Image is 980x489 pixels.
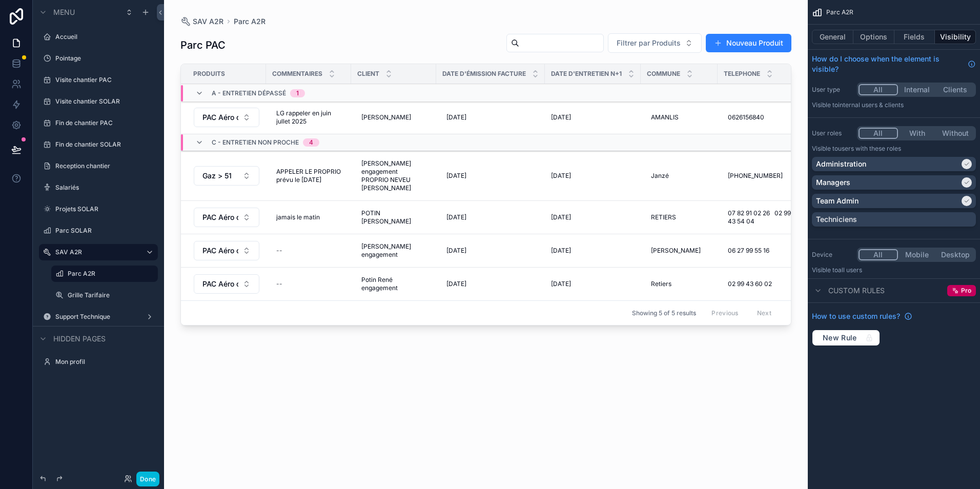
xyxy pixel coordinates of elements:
[647,70,680,78] span: Commune
[55,140,152,149] label: Fin de chantier SOLAR
[309,138,313,147] div: 4
[276,213,320,221] span: jamais le matin
[276,109,341,126] span: LG rappeler en juin jullet 2025
[838,101,904,109] span: Internal users & clients
[826,8,853,16] span: Parc A2R
[819,333,861,342] span: New Rule
[234,16,266,27] a: Parc A2R
[828,286,885,296] span: Custom rules
[651,247,701,255] span: [PERSON_NAME]
[202,246,238,256] span: PAC Aéro ou Géo
[361,242,426,259] span: [PERSON_NAME] engagement
[202,279,238,289] span: PAC Aéro ou Géo
[728,247,769,255] span: 06 27 99 55 16
[706,34,791,52] button: Nouveau Produit
[608,33,702,53] button: Select Button
[838,145,901,152] span: Users with these roles
[838,266,862,274] span: all users
[853,30,894,44] button: Options
[651,280,671,288] span: Retiers
[446,113,466,121] span: [DATE]
[551,280,571,288] span: [DATE]
[816,159,866,169] p: Administration
[728,113,764,121] span: 0626156840
[55,227,152,235] label: Parc SOLAR
[728,280,772,288] span: 02 99 43 60 02
[935,30,976,44] button: Visibility
[551,70,622,78] span: Date d'entretien n+1
[651,213,676,221] span: RETIERS
[617,38,681,48] span: Filtrer par Produits
[816,196,859,206] p: Team Admin
[55,205,152,213] label: Projets SOLAR
[361,113,411,121] span: [PERSON_NAME]
[55,248,137,256] a: SAV A2R
[812,330,880,346] button: New Rule
[53,334,106,344] span: Hidden pages
[898,249,936,260] button: Mobile
[202,171,232,181] span: Gaz > 51
[936,128,974,139] button: Without
[551,213,571,221] span: [DATE]
[55,358,152,366] a: Mon profil
[812,54,964,74] span: How do I choose when the element is visible?
[898,128,936,139] button: With
[193,70,225,78] span: Produits
[194,108,259,127] button: Select Button
[55,119,152,127] label: Fin de chantier PAC
[812,311,900,321] span: How to use custom rules?
[55,97,152,106] label: Visite chantier SOLAR
[728,172,783,180] span: [PHONE_NUMBER]
[812,54,976,74] a: How do I choose when the element is visible?
[632,309,696,317] span: Showing 5 of 5 results
[812,251,853,259] label: Device
[551,247,571,255] span: [DATE]
[276,247,282,255] div: --
[361,159,426,192] span: [PERSON_NAME] engagement PROPRIO NEVEU [PERSON_NAME]
[180,38,226,52] h1: Parc PAC
[898,84,936,95] button: Internal
[816,214,857,225] p: Techniciens
[446,172,466,180] span: [DATE]
[812,30,853,44] button: General
[55,313,137,321] a: Support Technique
[55,54,152,63] label: Pointage
[361,209,426,226] span: POTIN [PERSON_NAME]
[551,113,571,121] span: [DATE]
[202,112,238,123] span: PAC Aéro ou Géo
[812,101,976,109] p: Visible to
[859,84,898,95] button: All
[724,70,760,78] span: Telephone
[212,89,286,97] span: a - entretien dépassé
[55,184,152,192] label: Salariés
[816,177,850,188] p: Managers
[55,162,152,170] label: Reception chantier
[651,172,669,180] span: Janzé
[68,291,152,299] label: Grille Tarifaire
[812,145,976,153] p: Visible to
[212,138,299,147] span: c - entretien non proche
[446,213,466,221] span: [DATE]
[859,249,898,260] button: All
[357,70,379,78] span: Client
[446,280,466,288] span: [DATE]
[812,311,912,321] a: How to use custom rules?
[812,129,853,137] label: User roles
[812,86,853,94] label: User type
[551,172,571,180] span: [DATE]
[936,84,974,95] button: Clients
[55,33,152,41] label: Accueil
[194,274,259,294] button: Select Button
[55,76,152,84] label: Visite chantier PAC
[442,70,526,78] span: Date d'émission facture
